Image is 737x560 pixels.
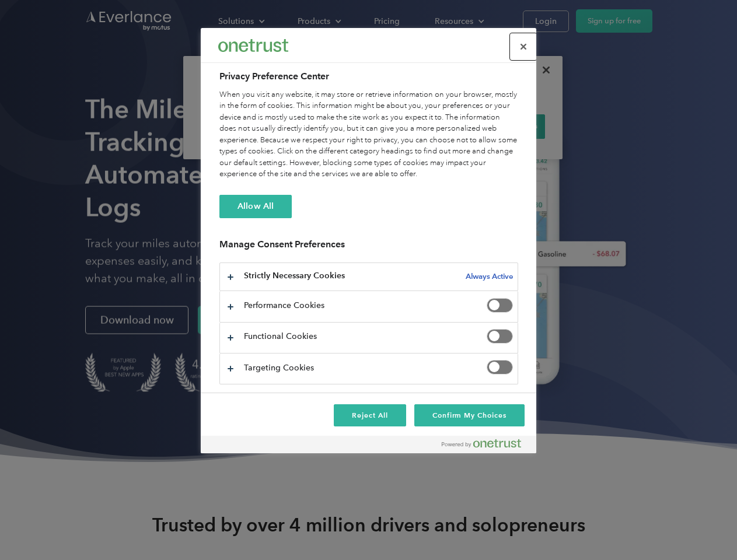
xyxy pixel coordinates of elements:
[334,404,406,426] button: Reject All
[219,89,518,180] div: When you visit any website, it may store or retrieve information on your browser, mostly in the f...
[219,239,518,257] h3: Manage Consent Preferences
[442,439,521,448] img: Powered by OneTrust Opens in a new Tab
[218,39,288,51] img: Everlance
[218,34,288,57] div: Everlance
[219,195,292,218] button: Allow All
[442,439,530,453] a: Powered by OneTrust Opens in a new Tab
[414,404,525,426] button: Confirm My Choices
[219,69,518,83] h2: Privacy Preference Center
[511,34,536,60] button: Close
[201,28,536,453] div: Privacy Preference Center
[201,28,536,453] div: Preference center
